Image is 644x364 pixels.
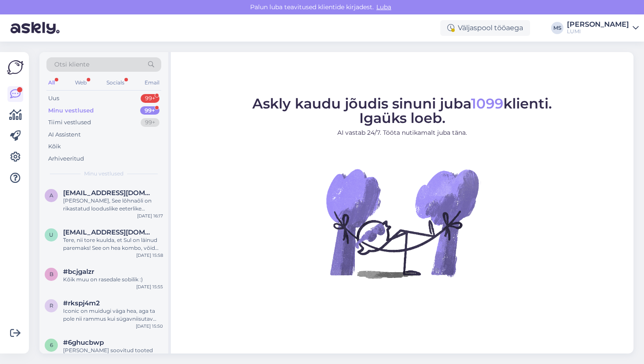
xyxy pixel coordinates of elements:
[136,323,163,329] div: [DATE] 15:50
[136,252,163,259] div: [DATE] 15:58
[63,236,163,252] div: Tere, nii tore kuulda, et Sul on läinud paremaks! See on hea kombo, võid veel lisada näiteks CBD ...
[141,94,159,103] div: 99+
[48,154,84,163] div: Arhiveeritud
[63,307,163,323] div: Iconic on muidugi väga hea, aga ta pole nii rammus kui sügavniisutav kreem, mis sobib just teie k...
[63,189,154,197] span: anneli.joonas@vendisys.com
[63,197,163,213] div: [PERSON_NAME], See lõhnaõli on rikastatud looduslike eeterlike [PERSON_NAME] ekstraktidega, sealh...
[137,213,163,219] div: [DATE] 16:17
[323,144,481,302] img: No Chat active
[7,59,24,76] img: Askly Logo
[48,106,94,115] div: Minu vestlused
[50,271,53,277] span: b
[73,77,88,88] div: Web
[140,106,159,115] div: 99+
[50,302,53,309] span: r
[567,21,639,35] a: [PERSON_NAME]LUMI
[48,94,59,103] div: Uus
[48,142,61,151] div: Kõik
[63,339,104,346] span: #6ghucbwp
[141,118,159,127] div: 99+
[48,118,91,127] div: Tiimi vestlused
[46,77,57,88] div: All
[252,95,552,126] span: Askly kaudu jõudis sinuni juba klienti. Igaüks loeb.
[105,77,126,88] div: Socials
[63,346,163,362] div: [PERSON_NAME] soovitud tooted seal kohal olemas on
[567,21,629,28] div: [PERSON_NAME]
[63,299,100,307] span: #rkspj4m2
[143,77,161,88] div: Email
[471,95,503,112] span: 1099
[551,22,563,34] div: MS
[567,28,629,35] div: LUMI
[48,130,81,139] div: AI Assistent
[84,170,124,178] span: Minu vestlused
[63,276,163,283] div: Kõik muu on rasedale sobilik :)
[252,128,552,137] p: AI vastab 24/7. Tööta nutikamalt juba täna.
[50,342,53,348] span: 6
[63,268,94,276] span: #bcjgalzr
[374,3,394,11] span: Luba
[50,192,53,199] span: a
[54,60,89,69] span: Otsi kliente
[440,20,530,36] div: Väljaspool tööaega
[136,283,163,290] div: [DATE] 15:55
[49,231,53,238] span: u
[63,228,154,236] span: urmelijoost@gmail.com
